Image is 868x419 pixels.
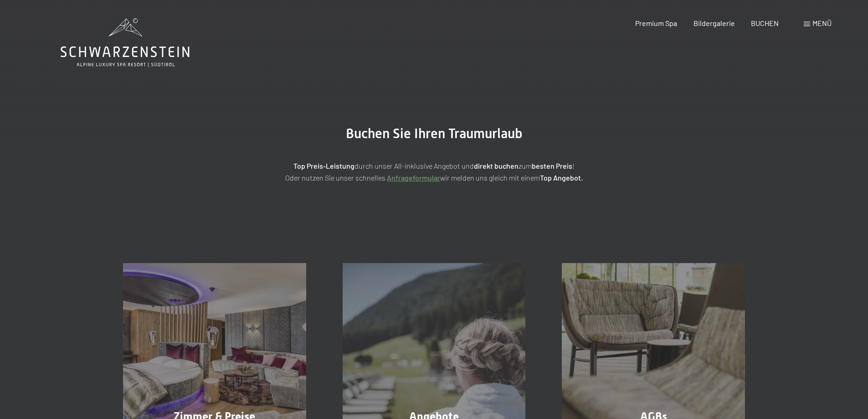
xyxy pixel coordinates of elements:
[751,19,779,27] a: BUCHEN
[474,161,519,170] strong: direkt buchen
[812,19,832,27] span: Menü
[387,173,440,182] a: Anfrageformular
[532,161,572,170] strong: besten Preis
[693,19,735,27] a: Bildergalerie
[635,19,677,27] a: Premium Spa
[540,173,583,182] strong: Top Angebot.
[206,160,662,183] p: durch unser All-inklusive Angebot und zum ! Oder nutzen Sie unser schnelles wir melden uns gleich...
[293,161,354,170] strong: Top Preis-Leistung
[346,125,523,141] span: Buchen Sie Ihren Traumurlaub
